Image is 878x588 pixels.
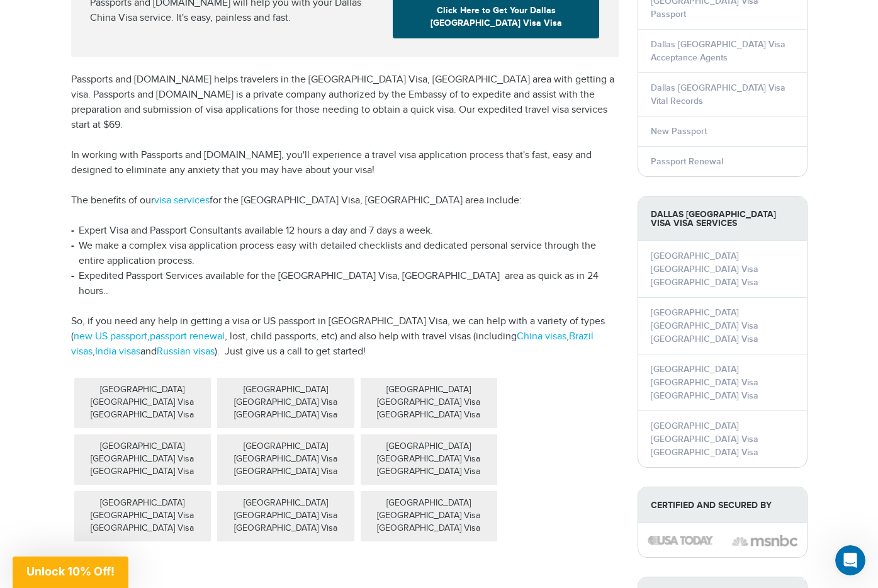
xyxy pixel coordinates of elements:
div: [GEOGRAPHIC_DATA] [GEOGRAPHIC_DATA] Visa [GEOGRAPHIC_DATA] Visa [74,434,211,485]
a: Dallas [GEOGRAPHIC_DATA] Visa Vital Records [651,82,785,106]
a: China visas [517,331,566,342]
strong: Certified and Secured by [638,487,807,523]
p: So, if you need any help in getting a visa or US passport in [GEOGRAPHIC_DATA] Visa, we can help ... [71,314,619,359]
div: [GEOGRAPHIC_DATA] [GEOGRAPHIC_DATA] Visa [GEOGRAPHIC_DATA] Visa [217,491,354,541]
span: Unlock 10% Off! [26,565,115,578]
a: New Passport [651,126,707,137]
div: [GEOGRAPHIC_DATA] [GEOGRAPHIC_DATA] Visa [GEOGRAPHIC_DATA] Visa [361,378,498,428]
div: Unlock 10% Off! [13,557,128,588]
li: Expert Visa and Passport Consultants available 12 hours a day and 7 days a week. [71,223,619,239]
img: image description [732,533,797,548]
img: image description [648,536,713,545]
strong: Dallas [GEOGRAPHIC_DATA] Visa Visa Services [638,196,807,241]
a: India visas [95,346,140,358]
div: [GEOGRAPHIC_DATA] [GEOGRAPHIC_DATA] Visa [GEOGRAPHIC_DATA] Visa [361,491,498,541]
a: [GEOGRAPHIC_DATA] [GEOGRAPHIC_DATA] Visa [GEOGRAPHIC_DATA] Visa [651,251,758,288]
a: Brazil visas [71,331,594,358]
div: [GEOGRAPHIC_DATA] [GEOGRAPHIC_DATA] Visa [GEOGRAPHIC_DATA] Visa [361,434,498,485]
a: Russian visas [157,346,215,358]
a: Dallas [GEOGRAPHIC_DATA] Visa Acceptance Agents [651,39,785,63]
li: Expedited Passport Services available for the [GEOGRAPHIC_DATA] Visa, [GEOGRAPHIC_DATA] area as q... [71,269,619,299]
a: [GEOGRAPHIC_DATA] [GEOGRAPHIC_DATA] Visa [GEOGRAPHIC_DATA] Visa [651,307,758,344]
p: Passports and [DOMAIN_NAME] helps travelers in the [GEOGRAPHIC_DATA] Visa, [GEOGRAPHIC_DATA] area... [71,72,619,133]
a: [GEOGRAPHIC_DATA] [GEOGRAPHIC_DATA] Visa [GEOGRAPHIC_DATA] Visa [651,364,758,401]
div: [GEOGRAPHIC_DATA] [GEOGRAPHIC_DATA] Visa [GEOGRAPHIC_DATA] Visa [74,491,211,541]
a: Passport Renewal [651,156,723,167]
p: The benefits of our for the [GEOGRAPHIC_DATA] Visa, [GEOGRAPHIC_DATA] area include: [71,193,619,208]
a: [GEOGRAPHIC_DATA] [GEOGRAPHIC_DATA] Visa [GEOGRAPHIC_DATA] Visa [651,421,758,458]
a: passport renewal [150,331,225,342]
li: We make a complex visa application process easy with detailed checklists and dedicated personal s... [71,239,619,269]
a: new US passport [74,331,147,342]
div: [GEOGRAPHIC_DATA] [GEOGRAPHIC_DATA] Visa [GEOGRAPHIC_DATA] Visa [74,378,211,428]
iframe: Intercom live chat [835,545,865,575]
div: [GEOGRAPHIC_DATA] [GEOGRAPHIC_DATA] Visa [GEOGRAPHIC_DATA] Visa [217,434,354,485]
div: [GEOGRAPHIC_DATA] [GEOGRAPHIC_DATA] Visa [GEOGRAPHIC_DATA] Visa [217,378,354,428]
a: visa services [154,195,210,206]
p: In working with Passports and [DOMAIN_NAME], you'll experience a travel visa application process ... [71,148,619,178]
